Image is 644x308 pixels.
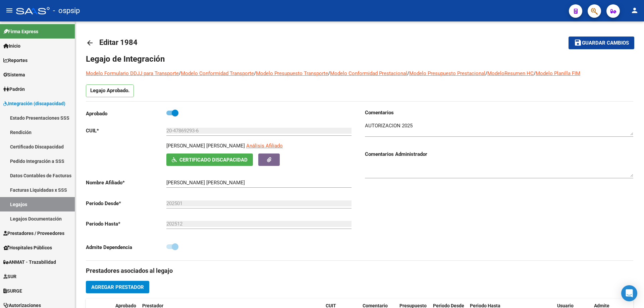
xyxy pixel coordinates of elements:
[86,84,134,97] p: Legajo Aprobado.
[86,244,166,251] p: Admite Dependencia
[86,266,633,275] h3: Prestadores asociados al legajo
[86,200,166,207] p: Periodo Desde
[3,57,28,64] span: Reportes
[166,142,245,149] p: [PERSON_NAME] [PERSON_NAME]
[99,38,138,47] span: Editar 1984
[86,179,166,186] p: Nombre Afiliado
[179,157,248,163] span: Certificado Discapacidad
[91,284,144,290] span: Agregar Prestador
[365,150,633,158] h3: Comentarios Administrador
[3,28,38,35] span: Firma Express
[3,244,52,251] span: Hospitales Públicos
[621,285,637,301] div: Open Intercom Messenger
[631,6,639,14] mat-icon: person
[86,70,179,76] a: Modelo Formulario DDJJ para Transporte
[574,39,582,47] mat-icon: save
[5,6,13,14] mat-icon: menu
[86,281,149,293] button: Agregar Prestador
[365,109,633,116] h3: Comentarios
[3,100,65,107] span: Integración (discapacidad)
[86,54,633,64] h1: Legajo de Integración
[86,127,166,134] p: CUIL
[582,40,629,46] span: Guardar cambios
[3,273,16,280] span: SUR
[409,70,485,76] a: Modelo Presupuesto Prestacional
[3,287,22,295] span: SURGE
[569,37,634,49] button: Guardar cambios
[3,42,20,50] span: Inicio
[86,110,166,117] p: Aprobado
[166,153,253,166] button: Certificado Discapacidad
[487,70,534,76] a: ModeloResumen HC
[53,3,80,18] span: - ospsip
[181,70,254,76] a: Modelo Conformidad Transporte
[256,70,328,76] a: Modelo Presupuesto Transporte
[3,85,25,93] span: Padrón
[246,143,283,149] span: Análisis Afiliado
[86,39,94,47] mat-icon: arrow_back
[3,258,56,266] span: ANMAT - Trazabilidad
[330,70,407,76] a: Modelo Conformidad Prestacional
[3,230,64,237] span: Prestadores / Proveedores
[3,71,25,78] span: Sistema
[536,70,580,76] a: Modelo Planilla FIM
[86,220,166,228] p: Periodo Hasta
